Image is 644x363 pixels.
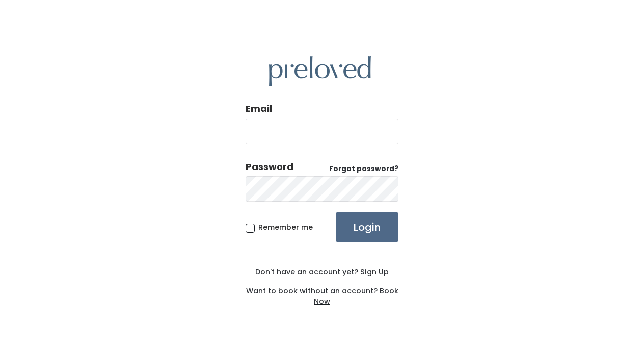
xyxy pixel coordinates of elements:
div: Want to book without an account? [246,277,398,307]
a: Book Now [314,286,398,306]
div: Password [246,160,293,174]
span: Remember me [258,222,313,232]
input: Login [336,212,398,242]
div: Don't have an account yet? [246,267,398,277]
a: Sign Up [358,267,389,277]
label: Email [246,102,272,116]
u: Sign Up [360,267,389,277]
a: Forgot password? [329,164,398,174]
img: preloved logo [269,56,371,86]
